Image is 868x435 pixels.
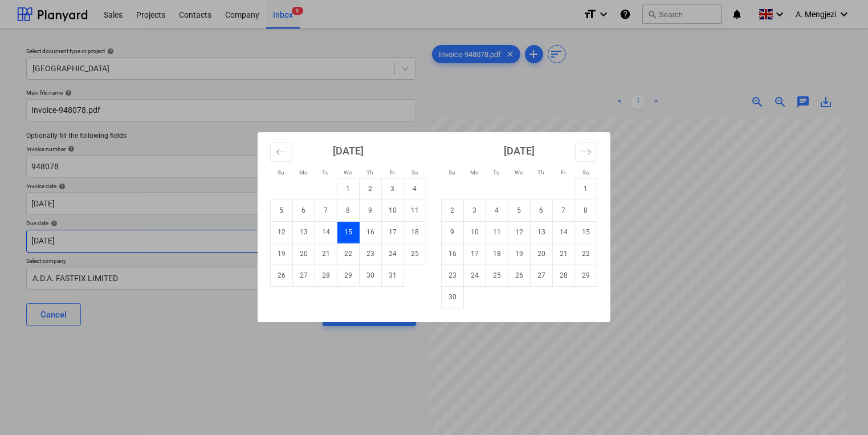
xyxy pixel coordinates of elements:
td: Tuesday, October 14, 2025 [315,221,337,243]
td: Wednesday, November 5, 2025 [508,200,531,221]
small: Mo [299,169,308,176]
small: Sa [582,169,589,176]
td: Thursday, October 2, 2025 [360,178,382,200]
td: Wednesday, October 1, 2025 [337,178,360,200]
small: We [515,169,523,176]
td: Monday, October 6, 2025 [293,200,315,221]
td: Sunday, October 5, 2025 [271,200,293,221]
small: Tu [494,169,500,176]
td: Saturday, October 4, 2025 [404,178,426,200]
strong: [DATE] [333,145,364,157]
small: Fr [561,169,566,176]
td: Saturday, October 18, 2025 [404,221,426,243]
td: Wednesday, November 26, 2025 [508,265,531,286]
td: Wednesday, November 12, 2025 [508,221,531,243]
td: Friday, November 28, 2025 [553,265,575,286]
td: Sunday, November 2, 2025 [442,200,464,221]
td: Saturday, November 8, 2025 [575,200,597,221]
small: Su [449,169,456,176]
td: Thursday, November 6, 2025 [531,200,553,221]
td: Saturday, November 29, 2025 [575,265,597,286]
small: Mo [470,169,479,176]
td: Wednesday, October 22, 2025 [337,243,360,265]
td: Thursday, November 20, 2025 [531,243,553,265]
small: Tu [323,169,329,176]
td: Sunday, October 12, 2025 [271,221,293,243]
small: Th [367,169,374,176]
td: Monday, November 10, 2025 [464,221,486,243]
td: Tuesday, October 28, 2025 [315,265,337,286]
td: Monday, October 13, 2025 [293,221,315,243]
td: Monday, October 27, 2025 [293,265,315,286]
td: Friday, October 3, 2025 [382,178,404,200]
td: Monday, November 17, 2025 [464,243,486,265]
button: Move backward to switch to the previous month. [270,143,292,162]
td: Thursday, November 13, 2025 [531,221,553,243]
td: Wednesday, October 8, 2025 [337,200,360,221]
td: Tuesday, October 21, 2025 [315,243,337,265]
strong: [DATE] [504,145,535,157]
small: We [344,169,352,176]
iframe: Chat Widget [811,380,868,435]
td: Sunday, November 23, 2025 [442,265,464,286]
div: Calendar [258,132,610,322]
td: Thursday, November 27, 2025 [531,265,553,286]
td: Friday, October 17, 2025 [382,221,404,243]
small: Su [278,169,285,176]
small: Sa [411,169,418,176]
td: Wednesday, November 19, 2025 [508,243,531,265]
td: Selected. Wednesday, October 15, 2025 [337,221,360,243]
td: Friday, October 24, 2025 [382,243,404,265]
td: Wednesday, October 29, 2025 [337,265,360,286]
button: Move forward to switch to the next month. [575,143,597,162]
td: Tuesday, November 25, 2025 [486,265,508,286]
td: Saturday, November 15, 2025 [575,221,597,243]
td: Tuesday, November 18, 2025 [486,243,508,265]
td: Thursday, October 30, 2025 [360,265,382,286]
td: Friday, November 14, 2025 [553,221,575,243]
td: Sunday, October 26, 2025 [271,265,293,286]
td: Thursday, October 16, 2025 [360,221,382,243]
td: Saturday, October 25, 2025 [404,243,426,265]
td: Friday, October 31, 2025 [382,265,404,286]
td: Monday, November 24, 2025 [464,265,486,286]
td: Saturday, October 11, 2025 [404,200,426,221]
td: Monday, October 20, 2025 [293,243,315,265]
td: Sunday, November 16, 2025 [442,243,464,265]
td: Saturday, November 22, 2025 [575,243,597,265]
td: Monday, November 3, 2025 [464,200,486,221]
td: Sunday, November 9, 2025 [442,221,464,243]
td: Saturday, November 1, 2025 [575,178,597,200]
td: Sunday, October 19, 2025 [271,243,293,265]
small: Th [538,169,545,176]
small: Fr [390,169,395,176]
td: Sunday, November 30, 2025 [442,286,464,308]
td: Thursday, October 9, 2025 [360,200,382,221]
td: Friday, November 21, 2025 [553,243,575,265]
td: Tuesday, November 11, 2025 [486,221,508,243]
td: Tuesday, October 7, 2025 [315,200,337,221]
td: Tuesday, November 4, 2025 [486,200,508,221]
td: Friday, November 7, 2025 [553,200,575,221]
td: Friday, October 10, 2025 [382,200,404,221]
td: Thursday, October 23, 2025 [360,243,382,265]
